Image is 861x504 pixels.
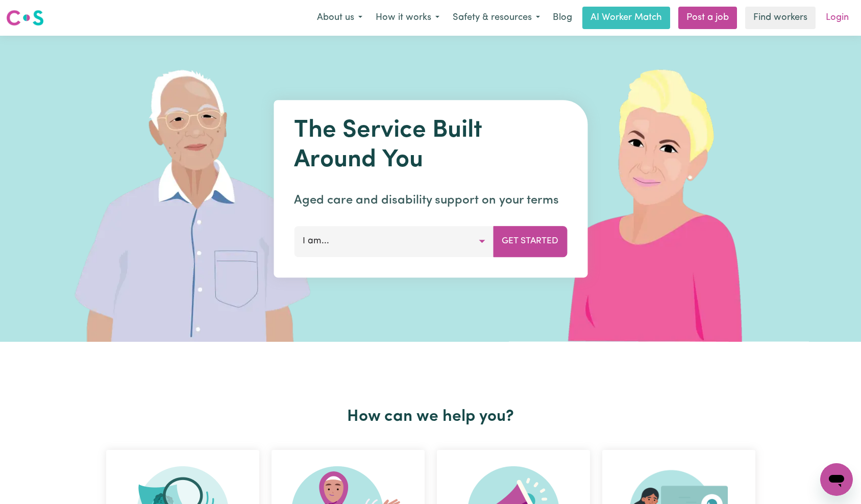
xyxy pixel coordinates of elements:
button: About us [310,7,369,29]
a: AI Worker Match [582,7,670,29]
h2: How can we help you? [100,407,761,426]
iframe: Button to launch messaging window [820,463,853,496]
a: Blog [547,7,578,29]
a: Post a job [678,7,737,29]
a: Login [820,7,855,29]
button: Safety & resources [446,7,547,29]
a: Careseekers logo [6,6,44,30]
h1: The Service Built Around You [294,116,567,175]
button: Get Started [493,226,567,257]
a: Find workers [745,7,816,29]
button: I am... [294,226,494,257]
button: How it works [369,7,446,29]
img: Careseekers logo [6,9,44,27]
p: Aged care and disability support on your terms [294,191,567,210]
